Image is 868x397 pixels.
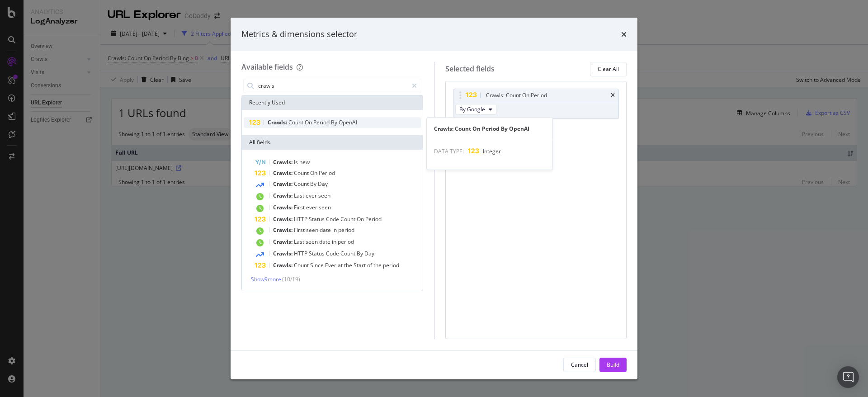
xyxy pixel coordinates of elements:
span: in [332,226,338,234]
span: Crawls: [273,250,294,257]
span: Period [365,215,382,223]
span: seen [319,203,331,211]
span: period [338,226,354,234]
span: the [373,261,383,269]
span: Code [326,215,340,223]
button: By Google [455,104,496,115]
div: Open Intercom Messenger [837,366,859,388]
span: period [338,238,354,246]
span: First [294,203,306,211]
span: Start [354,261,367,269]
div: Build [607,361,619,369]
span: seen [318,192,330,199]
span: Crawls: [273,215,294,223]
span: On [357,215,365,223]
span: Period [313,118,331,126]
span: Day [364,250,374,257]
span: Period [319,169,335,177]
span: date [319,238,332,246]
span: Count [294,169,310,177]
span: Status [309,215,326,223]
span: seen [306,226,320,234]
span: Crawls: [273,261,294,269]
span: Count [340,250,357,257]
div: Crawls: Count On Period By OpenAI [427,125,552,132]
span: Show 9 more [251,275,281,283]
span: By [310,180,318,188]
span: HTTP [294,215,309,223]
span: of [367,261,373,269]
span: Last [294,238,306,246]
div: Clear All [598,65,619,73]
span: HTTP [294,250,309,257]
span: Day [318,180,328,188]
span: Crawls: [273,192,294,199]
div: Available fields [241,62,293,72]
span: Code [326,250,340,257]
span: Crawls: [273,238,294,246]
div: Recently Used [242,95,423,110]
span: at [338,261,344,269]
div: Crawls: Count On PeriodtimesBy Google [453,89,619,119]
span: seen [306,238,319,246]
button: Cancel [563,358,596,372]
div: Metrics & dimensions selector [241,28,357,40]
div: Selected fields [445,64,495,74]
span: Status [309,250,326,257]
span: By [331,118,339,126]
button: Build [599,358,627,372]
div: modal [231,18,637,379]
span: Last [294,192,306,199]
span: OpenAI [339,118,357,126]
span: By [357,250,364,257]
div: times [621,28,627,40]
span: Crawls: [273,158,294,166]
span: Is [294,158,299,166]
span: ever [306,192,318,199]
span: Count [294,261,310,269]
div: times [611,93,615,98]
span: First [294,226,306,234]
span: Count [294,180,310,188]
span: ever [306,203,319,211]
span: Count [340,215,357,223]
span: Count [288,118,305,126]
button: Clear All [590,62,627,76]
span: Crawls: [273,203,294,211]
div: Crawls: Count On Period [486,91,547,100]
span: Since [310,261,325,269]
span: Ever [325,261,338,269]
span: On [310,169,319,177]
span: new [299,158,310,166]
span: the [344,261,354,269]
span: By Google [459,105,485,113]
span: On [305,118,313,126]
div: All fields [242,135,423,150]
div: Cancel [571,361,588,369]
span: DATA TYPE: [434,147,464,155]
span: in [332,238,338,246]
span: Crawls: [268,118,288,126]
span: Integer [483,147,501,155]
input: Search by field name [257,79,408,93]
span: Crawls: [273,226,294,234]
span: Crawls: [273,169,294,177]
span: ( 10 / 19 ) [282,275,300,283]
span: Crawls: [273,180,294,188]
span: date [320,226,332,234]
span: period [383,261,399,269]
